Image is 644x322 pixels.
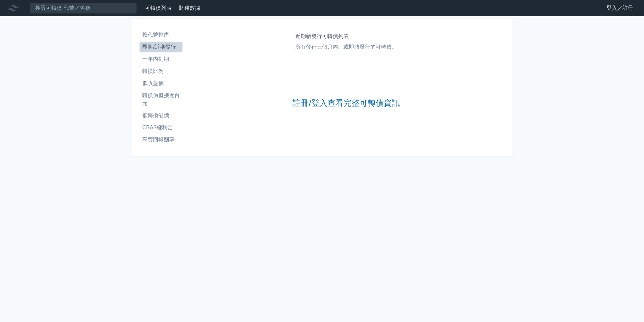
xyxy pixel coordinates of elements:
li: 一年內到期 [140,55,182,63]
li: 按代號排序 [140,31,182,39]
li: 低轉換溢價 [140,111,182,120]
a: 轉換比例 [140,66,182,77]
li: 轉換比例 [140,67,182,75]
a: 即將/近期發行 [140,42,182,52]
li: 即將/近期發行 [140,43,182,51]
a: 一年內到期 [140,54,182,64]
a: 高賣回報酬率 [140,134,182,145]
li: 低收盤價 [140,79,182,87]
a: 登入／註冊 [601,3,639,13]
a: 轉換價值接近百元 [140,90,182,109]
a: 低轉換溢價 [140,110,182,121]
a: 低收盤價 [140,78,182,89]
h1: 近期新發行可轉債列表 [295,32,397,40]
a: 註冊/登入查看完整可轉債資訊 [292,98,400,109]
li: 高賣回報酬率 [140,136,182,144]
p: 所有發行三個月內、或即將發行的可轉債。 [295,43,397,51]
a: 按代號排序 [140,30,182,40]
a: CBAS權利金 [140,122,182,133]
a: 財務數據 [179,5,200,11]
a: 可轉債列表 [145,5,172,11]
input: 搜尋可轉債 代號／名稱 [30,2,137,14]
li: 轉換價值接近百元 [140,91,182,107]
li: CBAS權利金 [140,124,182,132]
